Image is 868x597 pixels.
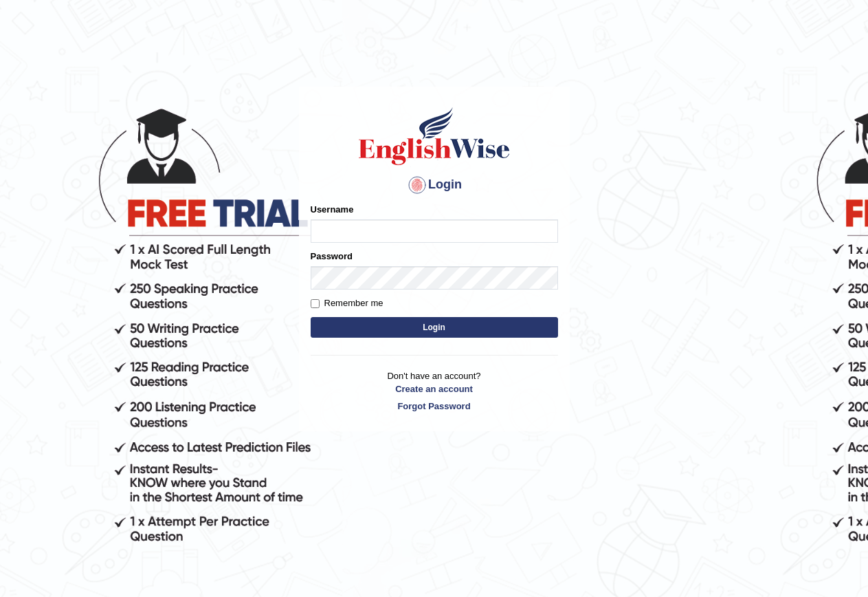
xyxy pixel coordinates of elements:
[311,317,558,338] button: Login
[311,203,354,216] label: Username
[311,299,320,308] input: Remember me
[311,369,558,412] p: Don't have an account?
[311,250,353,263] label: Password
[311,400,558,413] a: Forgot Password
[311,382,558,395] a: Create an account
[311,296,383,310] label: Remember me
[311,174,558,196] h4: Login
[356,105,513,167] img: Logo of English Wise sign in for intelligent practice with AI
